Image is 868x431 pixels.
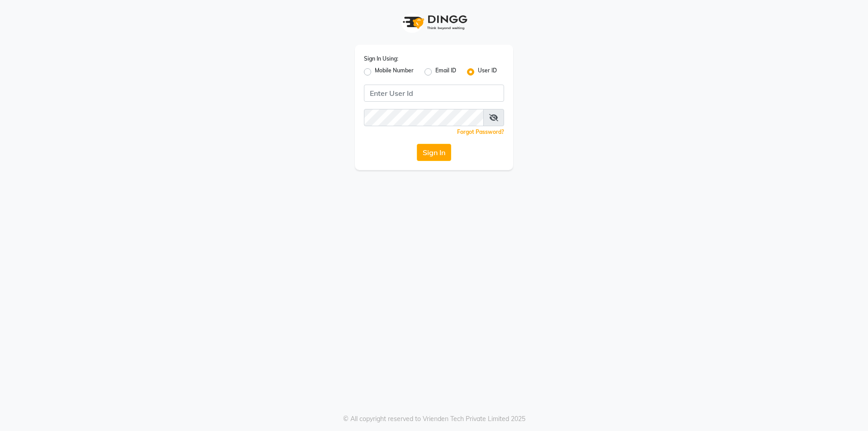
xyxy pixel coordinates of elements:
label: Email ID [435,66,456,77]
input: Username [364,85,504,102]
img: logo1.svg [398,9,470,36]
label: User ID [478,66,497,77]
label: Mobile Number [375,66,414,77]
a: Forgot Password? [457,128,504,135]
button: Sign In [417,144,451,161]
label: Sign In Using: [364,55,398,63]
input: Username [364,109,484,126]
